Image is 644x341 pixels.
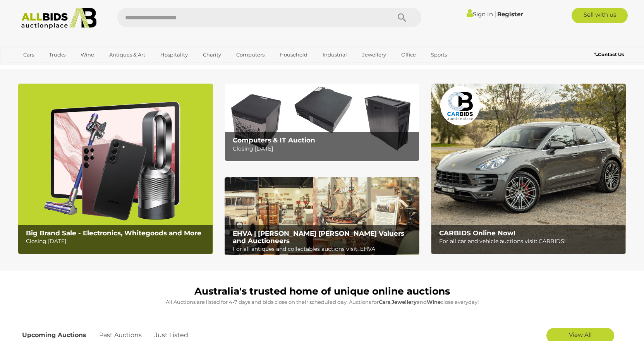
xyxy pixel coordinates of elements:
p: All Auctions are listed for 4-7 days and bids close on their scheduled day. Auctions for , and cl... [22,298,622,307]
strong: Cars [379,299,390,305]
b: EHVA | [PERSON_NAME] [PERSON_NAME] Valuers and Auctioneers [233,230,404,245]
img: Big Brand Sale - Electronics, Whitegoods and More [18,84,213,254]
button: Search [383,8,421,27]
a: Contact Us [594,50,626,59]
a: CARBIDS Online Now! CARBIDS Online Now! For all car and vehicle auctions visit: CARBIDS! [431,84,626,254]
img: EHVA | Evans Hastings Valuers and Auctioneers [225,177,419,255]
a: Sign In [467,10,493,18]
a: Cars [18,48,39,61]
p: For all car and vehicle auctions visit: CARBIDS! [439,236,622,246]
a: Charity [198,48,226,61]
a: Wine [76,48,99,61]
a: Household [275,48,313,61]
p: For all antiques and collectables auctions visit: EHVA [233,244,415,254]
a: Hospitality [155,48,193,61]
img: Allbids.com.au [17,8,101,29]
img: Computers & IT Auction [225,84,419,161]
b: Contact Us [594,51,624,57]
b: CARBIDS Online Now! [439,229,515,237]
strong: Jewellery [392,299,417,305]
strong: Wine [427,299,441,305]
a: Industrial [318,48,352,61]
p: Closing [DATE] [26,236,208,246]
a: Computers [231,48,270,61]
a: Sports [426,48,452,61]
a: Trucks [44,48,70,61]
a: Computers & IT Auction Computers & IT Auction Closing [DATE] [225,84,419,161]
a: Sell with us [572,8,628,23]
a: Antiques & Art [104,48,150,61]
p: Closing [DATE] [233,144,415,154]
span: View All [569,331,592,338]
a: Office [396,48,421,61]
span: | [494,10,496,18]
a: Register [497,10,523,18]
img: CARBIDS Online Now! [431,84,626,254]
a: EHVA | Evans Hastings Valuers and Auctioneers EHVA | [PERSON_NAME] [PERSON_NAME] Valuers and Auct... [225,177,419,255]
b: Big Brand Sale - Electronics, Whitegoods and More [26,229,201,237]
h1: Australia's trusted home of unique online auctions [22,286,622,297]
a: Jewellery [357,48,391,61]
b: Computers & IT Auction [233,136,315,144]
a: Big Brand Sale - Electronics, Whitegoods and More Big Brand Sale - Electronics, Whitegoods and Mo... [18,84,213,254]
a: [GEOGRAPHIC_DATA] [18,61,83,74]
